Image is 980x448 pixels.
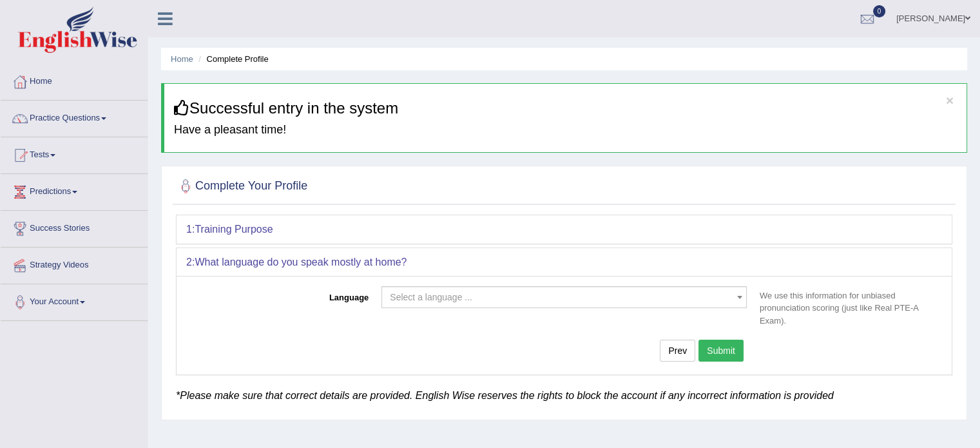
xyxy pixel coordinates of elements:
[1,174,148,206] a: Predictions
[1,284,148,317] a: Your Account
[176,177,307,196] h2: Complete Your Profile
[1,137,148,170] a: Tests
[1,248,148,280] a: Strategy Videos
[174,100,957,117] h3: Successful entry in the system
[177,215,952,244] div: 1:
[946,93,954,107] button: ×
[1,101,148,133] a: Practice Questions
[873,5,886,17] span: 0
[195,224,273,235] b: Training Purpose
[1,64,148,96] a: Home
[660,340,695,362] button: Prev
[195,53,268,65] li: Complete Profile
[186,286,375,304] label: Language
[753,289,942,326] p: We use this information for unbiased pronunciation scoring (just like Real PTE-A Exam).
[1,211,148,243] a: Success Stories
[390,292,472,302] span: Select a language ...
[174,124,957,137] h4: Have a pleasant time!
[698,340,744,362] button: Submit
[177,248,952,277] div: 2:
[176,390,834,401] em: *Please make sure that correct details are provided. English Wise reserves the rights to block th...
[171,54,193,64] a: Home
[195,257,407,268] b: What language do you speak mostly at home?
